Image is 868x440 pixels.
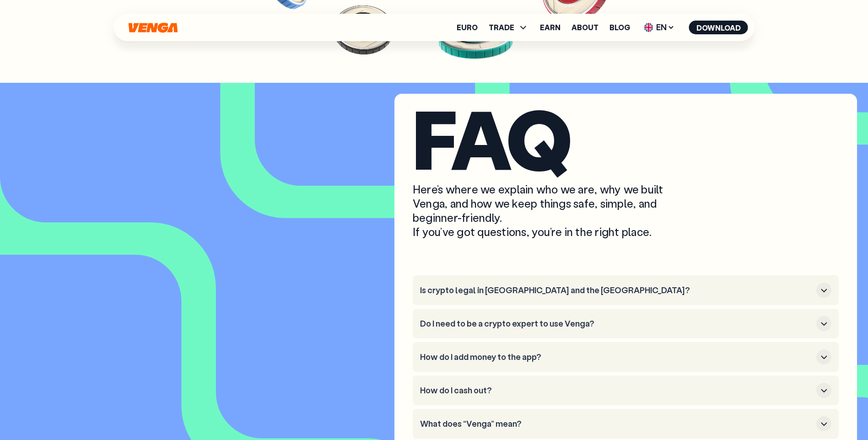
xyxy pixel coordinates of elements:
span: EN [641,20,678,35]
h3: How do I cash out? [420,386,813,396]
button: Is crypto legal in [GEOGRAPHIC_DATA] and the [GEOGRAPHIC_DATA]? [420,283,831,298]
img: flag-uk [644,23,653,32]
h3: Is crypto legal in [GEOGRAPHIC_DATA] and the [GEOGRAPHIC_DATA]? [420,285,813,295]
a: Blog [609,24,630,31]
button: How do I cash out? [420,383,831,398]
h3: Do I need to be a crypto expert to use Venga? [420,319,813,329]
span: TRADE [489,24,514,31]
button: Do I need to be a crypto expert to use Venga? [420,316,831,331]
a: Earn [540,24,561,31]
a: Euro [457,24,478,31]
span: TRADE [489,22,529,33]
button: What does “Venga” mean? [420,416,831,431]
button: How do I add money to the app? [420,349,831,365]
h3: What does “Venga” mean? [420,419,813,429]
svg: Home [128,22,179,33]
h3: How do I add money to the app? [420,352,813,362]
p: Here’s where we explain who we are, why we built Venga, and how we keep things safe, simple, and ... [413,182,692,239]
a: About [571,24,598,31]
button: Download [689,21,748,34]
h2: FAQ [413,103,839,173]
